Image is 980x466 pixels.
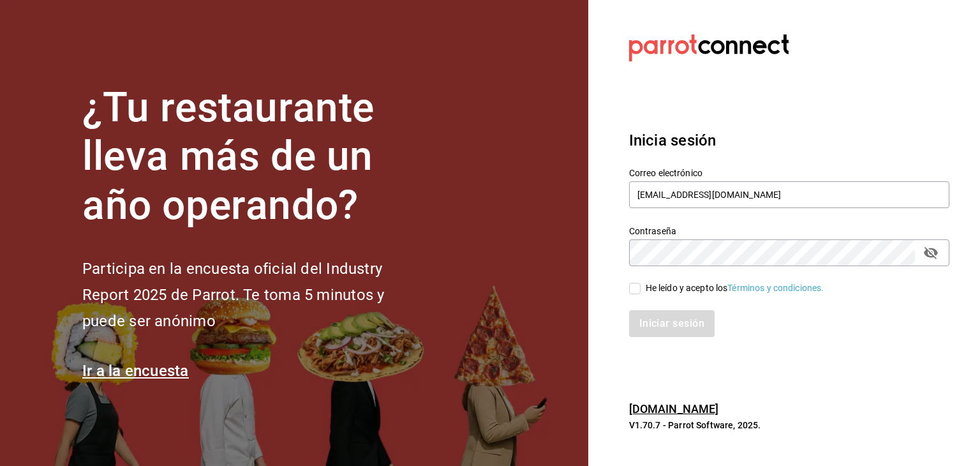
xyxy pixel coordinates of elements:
p: V1.70.7 - Parrot Software, 2025. [629,419,949,432]
div: He leído y acepto los [646,282,824,295]
h1: ¿Tu restaurante lleva más de un año operando? [82,84,427,230]
label: Correo electrónico [629,168,949,177]
a: [DOMAIN_NAME] [629,402,719,416]
button: passwordField [920,242,942,264]
h2: Participa en la encuesta oficial del Industry Report 2025 de Parrot. Te toma 5 minutos y puede se... [82,256,427,334]
label: Contraseña [629,226,949,235]
a: Términos y condiciones. [727,283,824,293]
input: Ingresa tu correo electrónico [629,181,949,208]
h3: Inicia sesión [629,129,949,152]
a: Ir a la encuesta [82,362,189,380]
